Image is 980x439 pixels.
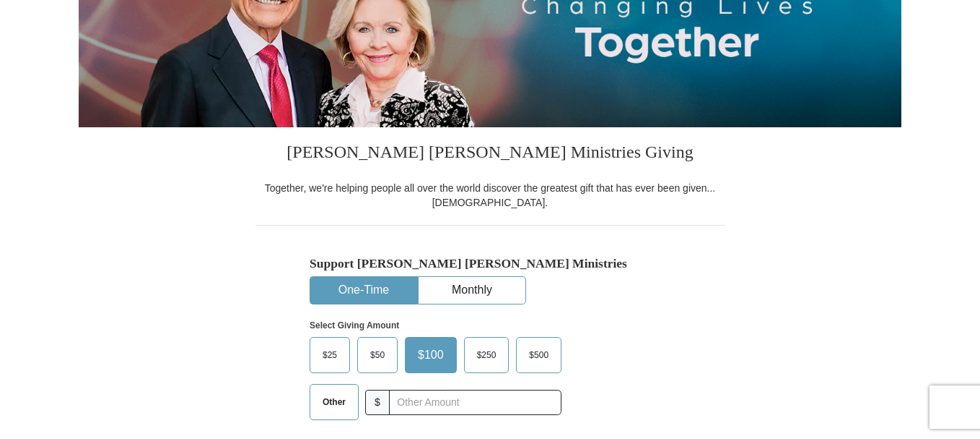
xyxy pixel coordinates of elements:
strong: Select Giving Amount [310,320,399,331]
span: $ [365,390,390,415]
span: $100 [411,344,451,366]
h3: [PERSON_NAME] [PERSON_NAME] Ministries Giving [255,127,725,181]
button: Monthly [419,277,525,304]
h5: Support [PERSON_NAME] [PERSON_NAME] Ministries [310,256,670,271]
span: $250 [470,344,504,366]
span: $50 [363,344,392,366]
span: $25 [315,344,344,366]
span: Other [315,391,353,413]
div: Together, we're helping people all over the world discover the greatest gift that has ever been g... [255,181,725,210]
input: Other Amount [389,390,561,415]
span: $500 [522,344,556,366]
button: One-Time [310,277,417,304]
